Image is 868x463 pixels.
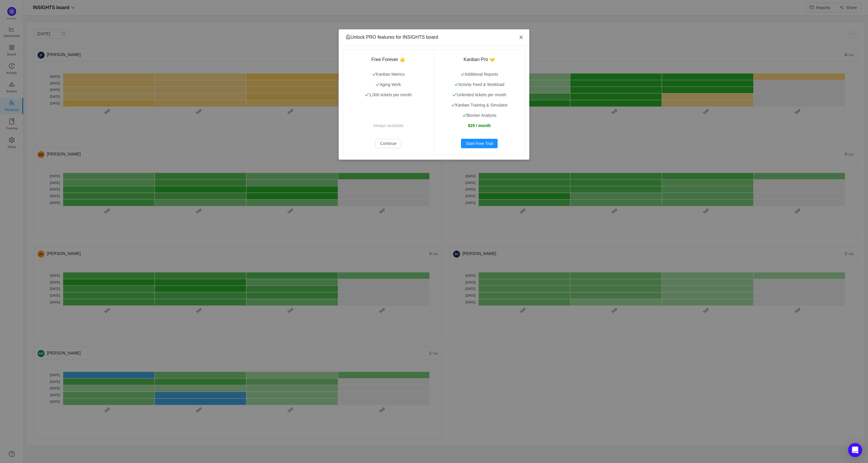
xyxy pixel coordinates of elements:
[375,139,401,148] button: Continue
[365,93,369,97] i: icon: check
[376,82,380,87] i: icon: check
[365,92,412,97] span: 1,000 tickets per month
[350,57,427,62] h3: Free Forever 👍
[452,93,457,97] i: icon: check
[848,443,862,457] div: Open Intercom Messenger
[372,72,376,76] i: icon: check
[461,72,465,76] i: icon: check
[451,103,455,107] i: icon: check
[462,113,467,117] i: icon: check
[441,82,518,88] p: Activity Feed & Workload
[468,123,491,128] strong: $25 / month
[350,123,427,129] p: Always available
[519,35,523,40] i: icon: close
[350,82,427,88] p: Aging Work
[441,57,518,62] h3: Kanban Pro 🤝
[441,92,518,98] p: Unlimited tickets per month
[455,82,459,87] i: icon: check
[346,35,438,40] span: Unlock PRO features for INSIGHTS board
[441,71,518,77] p: Additional Reports
[513,29,529,46] button: Close
[350,71,427,77] p: Kanban Metrics
[441,112,518,119] p: Blocker Analysis
[461,139,498,148] button: Start Free Trial
[441,102,518,108] p: Kanban Training & Simulator
[346,35,350,39] i: icon: unlock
